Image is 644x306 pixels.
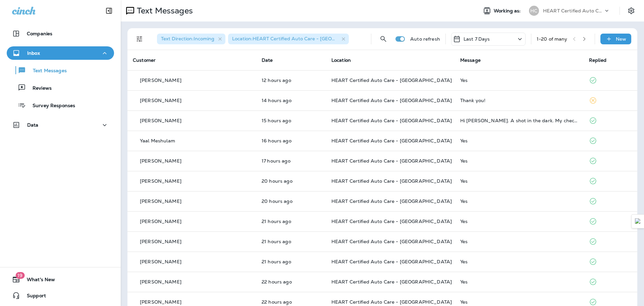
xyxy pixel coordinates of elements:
button: Survey Responses [7,98,114,112]
button: Reviews [7,81,114,95]
div: Yes [460,259,578,264]
p: Sep 9, 2025 04:57 PM [262,98,321,103]
div: Thank you! [460,98,578,103]
div: Yes [460,158,578,164]
span: Working as: [494,8,522,14]
span: What's New [20,277,55,285]
p: Auto refresh [410,36,440,42]
div: Yes [460,299,578,305]
p: Companies [27,31,52,36]
p: [PERSON_NAME] [140,118,181,123]
span: HEART Certified Auto Care - [GEOGRAPHIC_DATA] [331,77,452,83]
span: Location : HEART Certified Auto Care - [GEOGRAPHIC_DATA] [232,36,371,42]
p: Inbox [27,50,40,56]
div: Yes [460,138,578,143]
p: [PERSON_NAME] [140,78,181,83]
p: [PERSON_NAME] [140,199,181,204]
span: HEART Certified Auto Care - [GEOGRAPHIC_DATA] [331,279,452,285]
div: Hi Kieesha. A shot in the dark. My check engine light came on and gave me the reading attached on... [460,118,578,123]
p: Sep 9, 2025 04:12 PM [262,118,321,123]
p: Survey Responses [26,103,75,109]
p: Sep 9, 2025 03:15 PM [262,138,321,143]
p: [PERSON_NAME] [140,98,181,103]
p: Sep 9, 2025 10:20 AM [262,219,321,224]
button: Support [7,289,114,302]
span: 19 [15,272,24,279]
p: Text Messages [134,6,193,16]
div: Yes [460,78,578,83]
button: Companies [7,27,114,40]
button: 19What's New [7,273,114,286]
button: Search Messages [377,32,390,46]
div: Location:HEART Certified Auto Care - [GEOGRAPHIC_DATA] [228,34,349,44]
span: Text Direction : Incoming [161,36,214,42]
div: Yes [460,199,578,204]
span: HEART Certified Auto Care - [GEOGRAPHIC_DATA] [331,238,452,245]
p: Last 7 Days [464,36,490,42]
div: Yes [460,219,578,224]
p: Data [27,122,39,128]
button: Collapse Sidebar [100,4,118,17]
button: Inbox [7,46,114,60]
span: HEART Certified Auto Care - [GEOGRAPHIC_DATA] [331,299,452,305]
span: Replied [589,57,606,63]
span: Location [331,57,351,63]
span: Date [262,57,273,63]
div: Yes [460,239,578,244]
p: [PERSON_NAME] [140,219,181,224]
span: HEART Certified Auto Care - [GEOGRAPHIC_DATA] [331,218,452,224]
p: Sep 9, 2025 09:39 AM [262,259,321,264]
p: Yaal Meshulam [140,138,175,143]
span: HEART Certified Auto Care - [GEOGRAPHIC_DATA] [331,259,452,265]
span: HEART Certified Auto Care - [GEOGRAPHIC_DATA] [331,138,452,144]
button: Text Messages [7,63,114,77]
p: Sep 9, 2025 09:15 AM [262,279,321,285]
p: New [616,36,626,42]
span: HEART Certified Auto Care - [GEOGRAPHIC_DATA] [331,178,452,184]
button: Filters [133,32,146,46]
p: [PERSON_NAME] [140,178,181,184]
span: HEART Certified Auto Care - [GEOGRAPHIC_DATA] [331,97,452,103]
span: HEART Certified Auto Care - [GEOGRAPHIC_DATA] [331,118,452,124]
div: HC [529,6,539,16]
button: Settings [625,5,637,17]
p: [PERSON_NAME] [140,158,181,164]
p: Sep 9, 2025 10:53 AM [262,199,321,204]
p: Sep 9, 2025 11:28 AM [262,178,321,184]
div: Yes [460,279,578,285]
div: 1 - 20 of many [537,36,568,42]
p: Sep 9, 2025 10:16 AM [262,239,321,244]
p: [PERSON_NAME] [140,279,181,285]
p: [PERSON_NAME] [140,299,181,305]
p: HEART Certified Auto Care [543,8,603,13]
span: HEART Certified Auto Care - [GEOGRAPHIC_DATA] [331,158,452,164]
img: Detect Auto [635,218,641,224]
span: Message [460,57,481,63]
span: Customer [133,57,156,63]
p: [PERSON_NAME] [140,259,181,264]
div: Text Direction:Incoming [157,34,225,44]
span: Support [20,293,46,301]
p: Sep 9, 2025 07:08 PM [262,78,321,83]
span: HEART Certified Auto Care - [GEOGRAPHIC_DATA] [331,198,452,204]
p: Text Messages [26,68,67,74]
p: Sep 9, 2025 01:45 PM [262,158,321,164]
p: Sep 9, 2025 09:11 AM [262,299,321,305]
button: Data [7,118,114,132]
div: Yes [460,178,578,184]
p: [PERSON_NAME] [140,239,181,244]
p: Reviews [26,85,52,92]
